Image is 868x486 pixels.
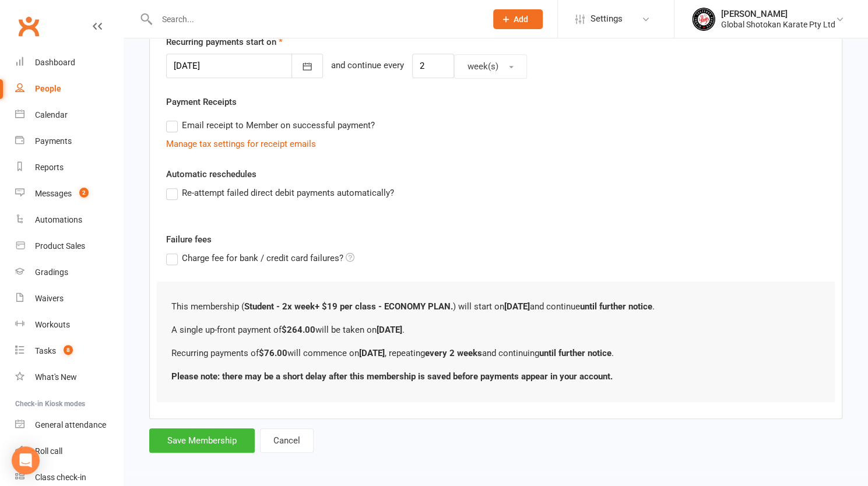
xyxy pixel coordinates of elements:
button: Add [493,9,543,29]
div: Gradings [35,267,68,277]
label: Re-attempt failed direct debit payments automatically? [166,186,394,200]
a: Messages 2 [15,181,123,207]
a: Dashboard [15,50,123,76]
div: Class check-in [35,473,86,482]
button: week(s) [454,54,527,79]
p: This membership ( ) will start on and continue . [171,300,820,314]
span: 2 [79,188,89,198]
label: Recurring payments start on [166,35,283,49]
img: thumb_image1750234934.png [692,8,715,31]
label: Email receipt to Member on successful payment? [166,118,375,132]
a: Workouts [15,312,123,338]
label: Failure fees [157,233,834,246]
div: and continue every [331,58,404,74]
div: Automations [35,215,82,224]
div: Workouts [35,320,70,329]
div: Global Shotokan Karate Pty Ltd [721,19,835,30]
div: General attendance [35,420,106,429]
div: Calendar [35,110,68,119]
b: until further notice [580,301,652,312]
div: Product Sales [35,241,85,251]
div: Roll call [35,446,62,456]
b: Student - 2x week+ $19 per class - ECONOMY PLAN. [244,301,453,312]
span: Settings [591,6,623,32]
button: Cancel [260,428,314,453]
p: A single up-front payment of will be taken on . [171,323,820,337]
a: Gradings [15,259,123,286]
b: every 2 weeks [425,348,482,358]
div: [PERSON_NAME] [721,9,835,19]
label: Automatic reschedules [166,167,256,181]
a: Clubworx [14,12,43,41]
b: [DATE] [377,325,402,335]
p: Recurring payments of will commence on , repeating and continuing . [171,346,820,360]
a: Roll call [15,438,123,464]
div: Tasks [35,346,56,355]
b: [DATE] [504,301,530,312]
div: Reports [35,163,64,172]
b: $264.00 [282,325,315,335]
a: People [15,76,123,102]
span: 8 [64,345,73,355]
a: Tasks 8 [15,338,123,364]
a: Calendar [15,102,123,128]
b: $76.00 [259,348,287,358]
span: Add [514,15,528,24]
a: Automations [15,207,123,233]
div: Waivers [35,294,64,303]
label: Payment Receipts [166,95,237,109]
a: Product Sales [15,233,123,259]
button: Save Membership [149,428,255,453]
div: People [35,84,61,93]
div: Payments [35,136,72,146]
a: What's New [15,364,123,390]
b: until further notice [539,348,612,358]
div: Dashboard [35,58,75,67]
span: Charge fee for bank / credit card failures? [182,251,343,263]
div: What's New [35,372,77,382]
a: Payments [15,128,123,154]
input: Search... [153,11,478,27]
div: Messages [35,189,72,198]
a: General attendance kiosk mode [15,412,123,438]
a: Reports [15,154,123,181]
span: week(s) [468,61,498,72]
div: Open Intercom Messenger [12,446,40,474]
a: Waivers [15,286,123,312]
b: [DATE] [359,348,385,358]
a: Manage tax settings for receipt emails [166,139,316,149]
b: Please note: there may be a short delay after this membership is saved before payments appear in ... [171,371,613,382]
